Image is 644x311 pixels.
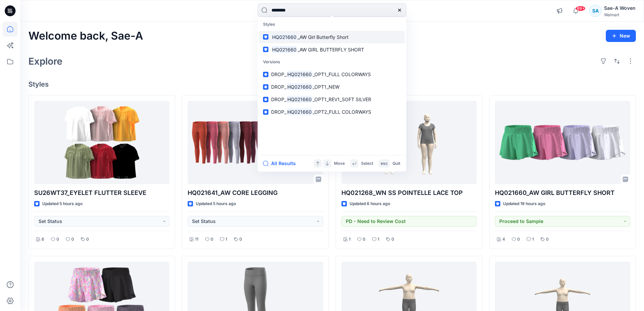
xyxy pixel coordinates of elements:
[606,30,636,42] button: New
[495,101,630,184] a: HQ021660_AW GIRL BUTTERFLY SHORT
[211,236,213,243] p: 0
[286,108,313,116] mark: HQ021660
[589,5,601,17] div: SA
[297,34,349,40] span: _AW Girl Butterfly Short
[259,93,405,106] a: DROP_HQ021660_OPT1_REV1_SOFT SILVER
[259,68,405,81] a: DROP_HQ021660_OPT1_FULL COLORWAYS
[28,56,63,67] h2: Explore
[313,109,371,115] span: _OPT2_FULL COLORWAYS
[259,18,405,31] p: Styles
[503,200,545,207] p: Updated 19 hours ago
[263,159,300,168] button: All Results
[286,83,313,91] mark: HQ021660
[271,109,286,115] span: DROP_
[350,200,390,207] p: Updated 6 hours ago
[349,236,351,243] p: 1
[225,236,227,243] p: 1
[259,81,405,93] a: DROP_HQ021660_OPT1_NEW
[378,236,379,243] p: 1
[313,71,371,77] span: _OPT1_FULL COLORWAYS
[334,160,345,167] p: Move
[42,200,82,207] p: Updated 5 hours ago
[259,43,405,56] a: HQ021660_AW GIRL BUTTERFLY SHORT
[239,236,242,243] p: 0
[271,96,286,102] span: DROP_
[313,84,339,90] span: _OPT1_NEW
[271,84,286,90] span: DROP_
[71,236,74,243] p: 0
[188,188,323,198] p: HQ021641_AW CORE LEGGING
[313,96,371,102] span: _OPT1_REV1_SOFT SILVER
[392,160,400,167] p: Quit
[286,70,313,78] mark: HQ021660
[271,71,286,77] span: DROP_
[271,33,297,41] mark: HQ021660
[363,236,365,243] p: 0
[381,160,388,167] p: esc
[259,31,405,43] a: HQ021660_AW Girl Butterfly Short
[546,236,549,243] p: 0
[532,236,534,243] p: 1
[495,188,630,198] p: HQ021660_AW GIRL BUTTERFLY SHORT
[341,101,477,184] a: HQ021268_WN SS POINTELLE LACE TOP
[86,236,89,243] p: 0
[271,46,297,53] mark: HQ021660
[297,47,364,52] span: _AW GIRL BUTTERFLY SHORT
[575,6,586,11] span: 99+
[259,106,405,118] a: DROP_HQ021660_OPT2_FULL COLORWAYS
[188,101,323,184] a: HQ021641_AW CORE LEGGING
[42,236,44,243] p: 6
[391,236,394,243] p: 0
[259,56,405,68] p: Versions
[28,30,143,42] h2: Welcome back, Sae-A
[517,236,520,243] p: 0
[56,236,59,243] p: 0
[195,236,198,243] p: 11
[502,236,505,243] p: 4
[361,160,373,167] p: Select
[196,200,236,207] p: Updated 5 hours ago
[604,12,636,17] div: Walmart
[34,188,169,198] p: SU26WT37_EYELET FLUTTER SLEEVE
[604,4,636,12] div: Sae-A Woven
[286,95,313,103] mark: HQ021660
[341,188,477,198] p: HQ021268_WN SS POINTELLE LACE TOP
[34,101,169,184] a: SU26WT37_EYELET FLUTTER SLEEVE
[28,80,636,88] h4: Styles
